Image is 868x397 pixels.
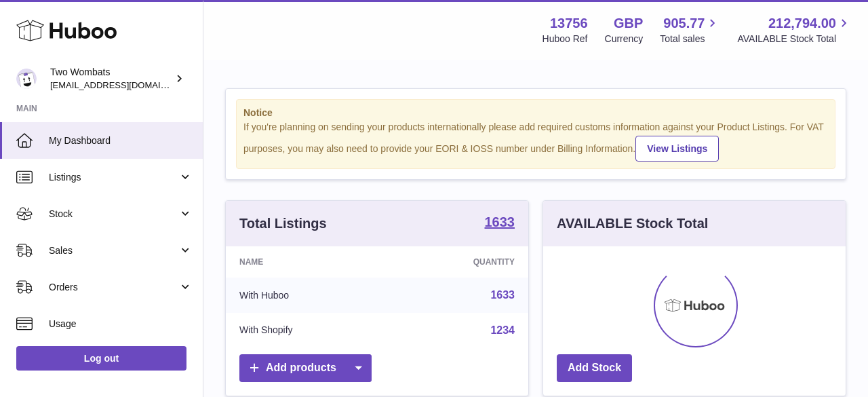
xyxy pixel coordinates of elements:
strong: GBP [614,14,643,33]
a: 1234 [490,324,515,336]
span: 212,794.00 [768,14,836,33]
h3: Total Listings [239,214,327,233]
span: AVAILABLE Stock Total [737,33,852,45]
a: 1633 [490,289,515,301]
td: With Huboo [226,278,389,313]
a: Log out [16,346,186,371]
h3: AVAILABLE Stock Total [557,214,708,233]
strong: 1633 [485,215,515,229]
strong: Notice [243,107,828,119]
a: 212,794.00 AVAILABLE Stock Total [737,14,852,45]
strong: 13756 [550,14,588,33]
span: Stock [49,208,178,221]
td: With Shopify [226,313,389,348]
span: Sales [49,244,178,257]
div: If you're planning on sending your products internationally please add required customs informati... [243,121,828,162]
span: My Dashboard [49,134,193,147]
th: Name [226,246,389,278]
div: Huboo Ref [542,33,588,45]
div: Currency [605,33,644,45]
span: Usage [49,318,193,330]
span: 905.77 [663,14,705,33]
span: Listings [49,171,178,184]
a: Add products [239,354,372,382]
img: internalAdmin-13756@internal.huboo.com [16,69,37,89]
span: [EMAIL_ADDRESS][DOMAIN_NAME] [50,79,199,90]
div: Two Wombats [50,66,172,92]
a: View Listings [635,136,719,162]
span: Orders [49,281,178,294]
span: Total sales [660,33,720,45]
a: 905.77 Total sales [660,14,720,45]
a: 1633 [485,215,515,231]
th: Quantity [389,246,528,278]
a: Add Stock [557,354,632,382]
